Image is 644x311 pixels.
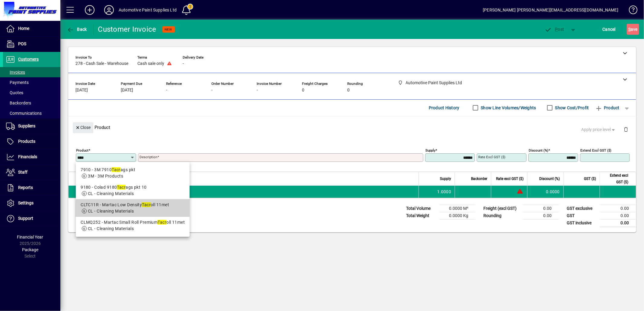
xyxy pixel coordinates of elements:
a: Products [3,134,60,149]
td: Freight (excl GST) [480,205,523,212]
div: [PERSON_NAME] [PERSON_NAME][EMAIL_ADDRESS][DOMAIN_NAME] [483,5,618,15]
span: - [183,61,184,66]
mat-option: CLMQ252 - Martac Small Roll Premium Tacroll 11met [76,217,190,234]
td: 0.0000 [527,186,563,198]
a: Invoices [3,67,60,77]
span: Support [18,216,33,221]
span: Financials [18,154,37,159]
button: Close [73,122,93,133]
em: Tacr [142,202,151,207]
span: - [211,88,213,93]
a: Financials [3,149,60,165]
span: 3M - 3M Products [88,174,123,178]
a: Quotes [3,88,60,98]
mat-label: Product [76,148,88,152]
span: Customers [18,57,39,62]
app-page-header-button: Delete [619,127,633,132]
span: ave [628,24,638,34]
span: Financial Year [17,235,43,239]
button: Profile [99,5,119,15]
div: Customer Invoice [98,24,156,34]
label: Show Line Volumes/Weights [480,105,536,111]
a: POS [3,37,60,52]
span: - [166,88,167,93]
td: 0.00 [523,205,559,212]
td: 0.00 [600,212,636,219]
span: ost [545,27,564,32]
td: 0.00 [600,205,636,212]
span: Quotes [6,90,23,95]
span: P [555,27,558,32]
span: 0 [302,88,304,93]
button: Back [65,24,88,35]
span: Supply [440,175,451,182]
span: Settings [18,200,34,205]
td: Total Volume [403,205,439,212]
mat-option: 9180 - Colad 9180 Tacrags pkt 10 [76,182,190,199]
td: Total Weight [403,212,439,219]
mat-option: 7910 - 3M 7910 Tacrags pkt [76,164,190,182]
div: Product [68,116,636,138]
span: NEW [165,27,172,31]
span: Invoices [6,70,25,75]
a: Settings [3,196,60,211]
mat-label: Supply [425,148,435,152]
button: Cancel [601,24,617,35]
div: 7910 - 3M 7910 ags pkt [81,167,185,173]
span: Staff [18,170,27,175]
span: Backorders [6,101,31,105]
button: Delete [619,122,633,137]
div: 9180 - Colad 9180 ags pkt 10 [81,184,185,191]
button: Post [542,24,567,35]
div: CLTC11R - Martac Low Density oll 11met [81,202,185,208]
span: - [257,88,258,93]
a: Suppliers [3,119,60,134]
td: GST exclusive [564,205,600,212]
a: Backorders [3,98,60,108]
span: GST ($) [584,175,596,182]
a: Support [3,211,60,226]
span: S [628,27,631,32]
div: CLMQ252 - Martac Small Roll Premium oll 11met [81,219,185,226]
button: Save [627,24,639,35]
td: 0.0000 Kg [439,212,476,219]
td: Rounding [480,212,523,219]
a: Home [3,21,60,36]
span: CL - Cleaning Materials [88,226,134,231]
a: Reports [3,180,60,195]
span: Products [18,139,35,144]
mat-label: Rate excl GST ($) [478,155,505,159]
span: 1.0000 [437,189,451,195]
span: Package [22,247,38,252]
span: CL - Cleaning Materials [88,209,134,213]
td: GST inclusive [564,219,600,227]
span: Payments [6,80,29,85]
td: 0.00 [523,212,559,219]
span: [DATE] [75,88,88,93]
em: Tacr [158,220,166,225]
td: 0.00 [600,219,636,227]
a: Knowledge Base [624,1,636,21]
button: Add [80,5,99,15]
span: Backorder [471,175,487,182]
span: Extend excl GST ($) [604,172,628,185]
span: Cash sale only [137,61,164,66]
span: Reports [18,185,33,190]
span: [DATE] [121,88,133,93]
em: Tacr [117,185,126,190]
td: GST [564,212,600,219]
mat-label: Extend excl GST ($) [580,148,611,152]
span: Home [18,26,29,31]
app-page-header-button: Back [60,24,94,35]
span: Close [75,123,91,133]
mat-label: Discount (%) [529,148,548,152]
label: Show Cost/Profit [554,105,589,111]
span: Communications [6,111,42,116]
mat-option: CLTC11R - Martac Low Density Tacroll 11met [76,199,190,217]
div: Automotive Paint Supplies Ltd [119,5,177,15]
span: Cancel [603,24,616,34]
mat-label: Description [139,155,157,159]
span: Back [67,27,87,32]
span: 278 - Cash Sale - Warehouse [75,61,128,66]
span: Rate excl GST ($) [496,175,524,182]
